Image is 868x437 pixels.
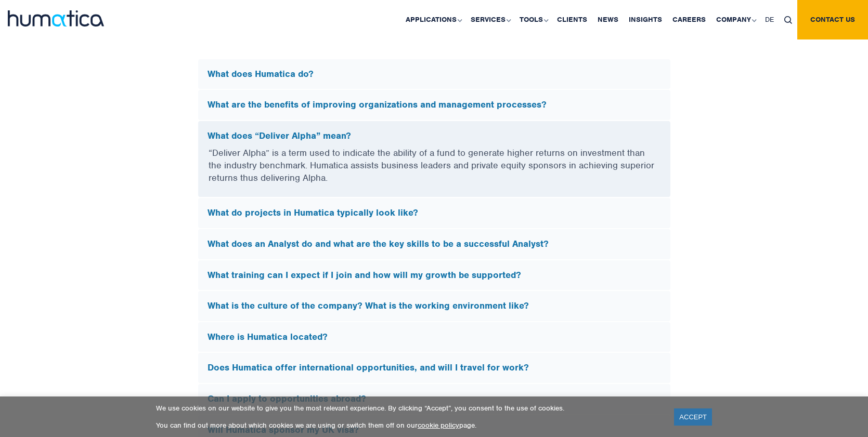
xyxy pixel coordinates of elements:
[765,15,774,24] span: DE
[208,362,661,374] h5: Does Humatica offer international opportunities, and will I travel for work?
[418,421,459,430] a: cookie policy
[208,300,661,312] h5: What is the culture of the company? What is the working environment like?
[208,207,661,219] h5: What do projects in Humatica typically look like?
[208,332,661,343] h5: Where is Humatica located?
[208,270,661,281] h5: What training can I expect if I join and how will my growth be supported?
[208,99,661,111] h5: What are the benefits of improving organizations and management processes?
[208,393,661,405] h5: Can I apply to opportunities abroad?
[156,404,661,413] p: We use cookies on our website to give you the most relevant experience. By clicking “Accept”, you...
[208,69,661,80] h5: What does Humatica do?
[208,130,661,142] h5: What does “Deliver Alpha” mean?
[8,10,104,27] img: logo
[784,16,792,24] img: search_icon
[674,408,712,426] a: ACCEPT
[209,147,660,197] p: “Deliver Alpha” is a term used to indicate the ability of a fund to generate higher returns on in...
[156,421,661,430] p: You can find out more about which cookies we are using or switch them off on our page.
[208,239,661,250] h5: What does an Analyst do and what are the key skills to be a successful Analyst?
